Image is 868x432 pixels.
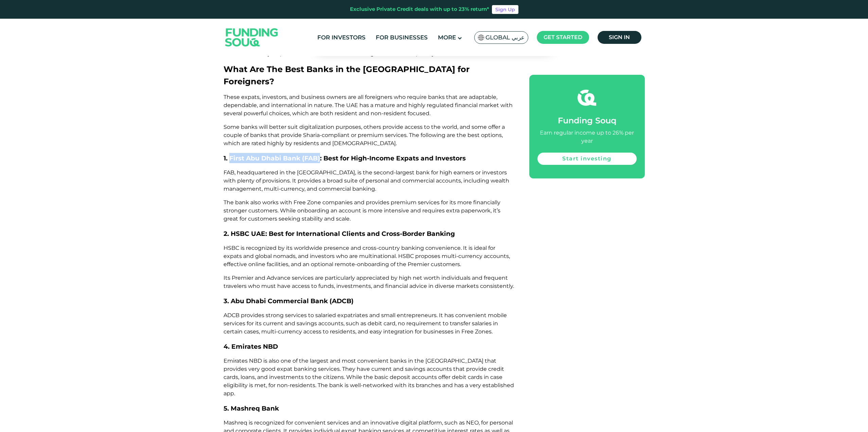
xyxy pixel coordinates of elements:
[224,50,459,57] span: Some banks may request additional documents for high-net-worth or priority services.
[224,230,455,238] span: 2. HSBC UAE: Best for International Clients and Cross-Border Banking
[224,343,278,350] span: 4. Emirates NBD
[224,199,500,222] span: The bank also works with Free Zone companies and provides premium services for its more financial...
[224,64,470,86] span: What Are The Best Banks in the [GEOGRAPHIC_DATA] for Foreigners?
[598,31,641,44] a: Sign in
[537,129,637,145] div: Earn regular income up to 26% per year
[374,32,429,43] a: For Businesses
[224,124,505,146] span: Some banks will better suit digitalization purposes, others provide access to the world, and some...
[438,34,456,41] span: More
[492,5,518,14] a: Sign Up
[478,35,484,40] img: SA Flag
[224,312,507,335] span: ADCB provides strong services to salaried expatriates and small entrepreneurs. It has convenient ...
[224,297,354,305] span: 3. Abu Dhabi Commercial Bank (ADCB)
[224,94,513,117] span: These expats, investors, and business owners are all foreigners who require banks that are adapta...
[544,34,582,40] span: Get started
[537,153,637,165] a: Start investing
[609,34,630,40] span: Sign in
[316,32,367,43] a: For Investors
[485,34,525,41] span: Global عربي
[578,88,596,107] img: fsicon
[224,404,279,412] span: 5. Mashreq Bank
[350,5,489,13] div: Exclusive Private Credit deals with up to 23% return*
[218,20,285,55] img: Logo
[224,245,510,267] span: HSBC is recognized by its worldwide presence and cross-country banking convenience. It is ideal f...
[558,116,616,125] span: Funding Souq
[224,169,509,192] span: FAB, headquartered in the [GEOGRAPHIC_DATA], is the second-largest bank for high earners or inves...
[224,154,466,162] span: 1. First Abu Dhabi Bank (FAB): Best for High-Income Expats and Investors
[224,275,514,289] span: Its Premier and Advance services are particularly appreciated by high net worth individuals and f...
[224,358,514,397] span: Emirates NBD is also one of the largest and most convenient banks in the [GEOGRAPHIC_DATA] that p...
